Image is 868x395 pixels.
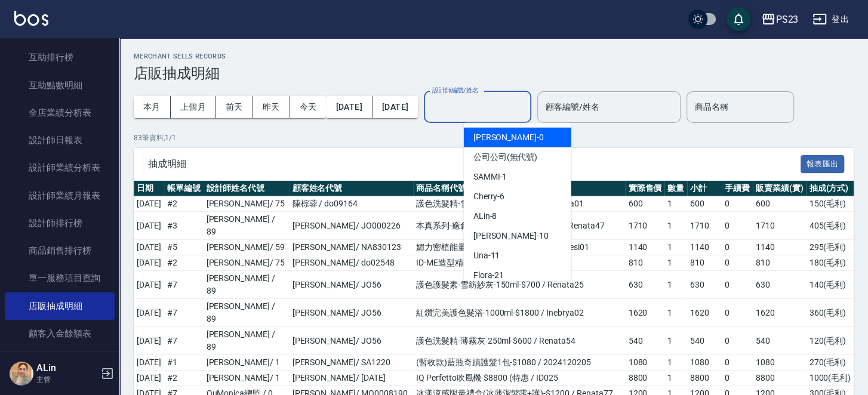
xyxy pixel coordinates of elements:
[756,7,803,32] button: PS23
[134,255,164,271] td: [DATE]
[722,327,753,355] td: 0
[806,240,854,255] td: 295 ( 毛利 )
[134,96,171,118] button: 本月
[171,96,216,118] button: 上個月
[148,158,801,170] span: 抽成明細
[473,190,505,203] span: Cherry -6
[373,96,418,118] button: [DATE]
[664,212,687,240] td: 1
[727,7,750,31] button: save
[722,271,753,299] td: 0
[413,181,625,196] th: 商品名稱代號
[625,212,664,240] td: 1710
[5,126,115,154] a: 設計師日報表
[722,355,753,371] td: 0
[625,181,664,196] th: 實際售價
[687,240,722,255] td: 1140
[164,255,204,271] td: # 2
[290,212,413,240] td: [PERSON_NAME]/ JO000226
[413,255,625,271] td: ID-ME造型精華霜-$900 / ID020
[753,181,807,196] th: 販賣業績(實)
[204,196,290,212] td: [PERSON_NAME]/ 75
[5,154,115,181] a: 設計師業績分析表
[5,72,115,99] a: 互助點數明細
[432,86,479,95] label: 設計師編號/姓名
[134,371,164,386] td: [DATE]
[134,212,164,240] td: [DATE]
[14,11,48,26] img: Logo
[290,96,327,118] button: 今天
[134,65,854,82] h3: 店販抽成明細
[664,355,687,371] td: 1
[5,44,115,71] a: 互助排行榜
[664,371,687,386] td: 1
[753,255,807,271] td: 810
[625,355,664,371] td: 1080
[473,230,549,242] span: [PERSON_NAME] -10
[687,327,722,355] td: 540
[806,212,854,240] td: 405 ( 毛利 )
[134,132,854,143] p: 83 筆資料, 1 / 1
[413,355,625,371] td: (暫收款)藍瓶奇蹟護髮1包-$1080 / 2024120205
[413,299,625,327] td: 紅鑽完美護色髮浴-1000ml-$1800 / Inebrya02
[753,327,807,355] td: 540
[134,355,164,371] td: [DATE]
[625,327,664,355] td: 540
[413,371,625,386] td: IQ Perfetto吹風機-$8800 (特惠 / ID025
[204,355,290,371] td: [PERSON_NAME]/ 1
[290,271,413,299] td: [PERSON_NAME]/ JO56
[625,271,664,299] td: 630
[36,362,97,374] h5: ALin
[806,196,854,212] td: 150 ( 毛利 )
[473,151,538,163] span: 公司公司 (無代號)
[625,255,664,271] td: 810
[134,327,164,355] td: [DATE]
[687,181,722,196] th: 小計
[204,181,290,196] th: 設計師姓名代號
[5,99,115,126] a: 全店業績分析表
[473,249,500,262] span: Una -11
[413,196,625,212] td: 護色洗髮精-雪紡紗灰-250ml-$600 / Renata01
[290,299,413,327] td: [PERSON_NAME]/ JO56
[753,371,807,386] td: 8800
[625,240,664,255] td: 1140
[5,347,115,375] a: 每日非現金明細
[625,371,664,386] td: 8800
[290,181,413,196] th: 顧客姓名代號
[134,181,164,196] th: 日期
[216,96,253,118] button: 前天
[806,255,854,271] td: 180 ( 毛利 )
[204,255,290,271] td: [PERSON_NAME]/ 75
[664,271,687,299] td: 1
[806,355,854,371] td: 270 ( 毛利 )
[664,299,687,327] td: 1
[806,327,854,355] td: 120 ( 毛利 )
[801,155,845,174] button: 報表匯出
[808,8,854,30] button: 登出
[473,269,504,282] span: Flora -21
[753,212,807,240] td: 1710
[413,327,625,355] td: 護色洗髮精-薄霧灰-250ml-$600 / Renata54
[204,327,290,355] td: [PERSON_NAME] / 89
[164,181,204,196] th: 帳單編號
[5,320,115,347] a: 顧客入金餘額表
[722,181,753,196] th: 手續費
[473,210,497,223] span: ALin -8
[687,271,722,299] td: 630
[5,182,115,209] a: 設計師業績月報表
[687,355,722,371] td: 1080
[806,371,854,386] td: 1000 ( 毛利 )
[753,271,807,299] td: 630
[164,299,204,327] td: # 7
[5,292,115,320] a: 店販抽成明細
[664,327,687,355] td: 1
[775,12,798,27] div: PS23
[413,271,625,299] td: 護色護髮素-雪紡紗灰-150ml-$700 / Renata25
[290,327,413,355] td: [PERSON_NAME]/ JO56
[290,371,413,386] td: [PERSON_NAME]/ [DATE]
[722,371,753,386] td: 0
[164,240,204,255] td: # 5
[290,240,413,255] td: [PERSON_NAME]/ NA830123
[722,196,753,212] td: 0
[806,181,854,196] th: 抽成(方式)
